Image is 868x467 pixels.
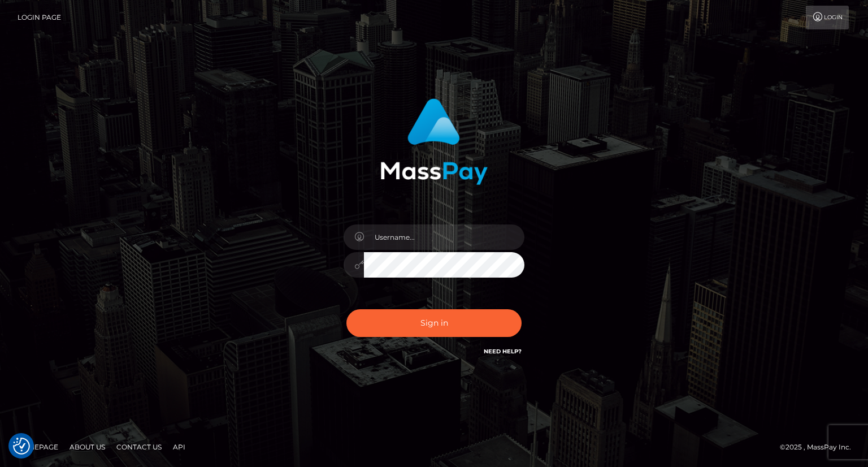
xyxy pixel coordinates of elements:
button: Consent Preferences [13,438,30,455]
div: © 2025 , MassPay Inc. [780,441,860,453]
button: Sign in [346,309,522,337]
a: Need Help? [484,348,522,355]
a: Login Page [18,6,61,29]
a: Login [806,6,849,29]
a: API [168,438,190,456]
a: About Us [65,438,110,456]
img: MassPay Login [380,98,488,185]
input: Username... [364,224,524,250]
a: Homepage [12,438,63,456]
img: Revisit consent button [13,438,30,455]
a: Contact Us [112,438,166,456]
